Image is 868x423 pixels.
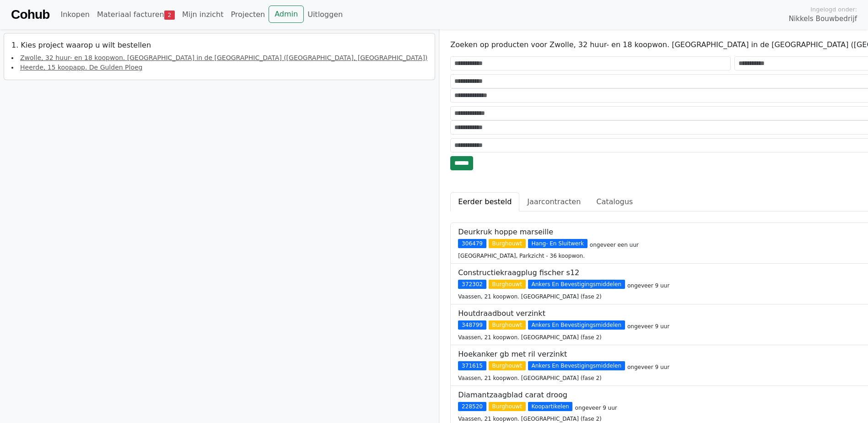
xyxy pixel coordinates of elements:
a: Cohub [11,4,49,26]
a: Jaarcontracten [519,192,588,211]
div: 372302 [458,280,486,289]
span: Nikkels Bouwbedrijf [789,14,857,24]
span: 2 [164,11,175,20]
a: Catalogus [588,192,641,211]
sub: [GEOGRAPHIC_DATA], Parkzicht - 36 koopwon. [458,253,585,259]
div: 371615 [458,361,486,370]
a: Zwolle, 32 huur- en 18 koopwon. [GEOGRAPHIC_DATA] in de [GEOGRAPHIC_DATA] ([GEOGRAPHIC_DATA], [GE... [20,54,427,61]
span: Ingelogd onder: [810,5,857,14]
sub: Vaassen, 21 koopwon. [GEOGRAPHIC_DATA] (fase 2) [458,375,601,381]
div: Koopartikelen [528,402,573,411]
div: 228520 [458,402,486,411]
div: Burghouwt [489,361,526,370]
sub: Vaassen, 21 koopwon. [GEOGRAPHIC_DATA] (fase 2) [458,293,601,300]
sub: Vaassen, 21 koopwon. [GEOGRAPHIC_DATA] (fase 2) [458,334,601,341]
a: Inkopen [57,5,93,24]
sub: Vaassen, 21 koopwon. [GEOGRAPHIC_DATA] (fase 2) [458,416,601,422]
div: Ankers En Bevestigingsmiddelen [528,361,625,370]
sub: ongeveer 9 uur [627,282,669,289]
div: Hang- En Sluitwerk [528,239,588,248]
div: 306479 [458,239,486,248]
a: Heerde, 15 koopapp. De Gulden Ploeg [20,64,142,71]
div: Burghouwt [489,320,526,330]
a: Mijn inzicht [178,5,227,24]
a: Uitloggen [304,5,346,24]
a: Materiaal facturen2 [93,5,178,24]
div: 348799 [458,320,486,330]
a: Admin [269,5,304,23]
sub: ongeveer 9 uur [627,364,669,370]
div: Burghouwt [489,239,526,248]
div: Ankers En Bevestigingsmiddelen [528,280,625,289]
a: Eerder besteld [450,192,519,211]
div: Ankers En Bevestigingsmiddelen [528,320,625,330]
a: Projecten [227,5,269,24]
div: Burghouwt [489,402,526,411]
div: Burghouwt [489,280,526,289]
h6: 1. Kies project waarop u wilt bestellen [11,41,427,49]
sub: ongeveer 9 uur [575,405,617,411]
sub: ongeveer een uur [590,242,639,248]
sub: ongeveer 9 uur [627,323,669,330]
